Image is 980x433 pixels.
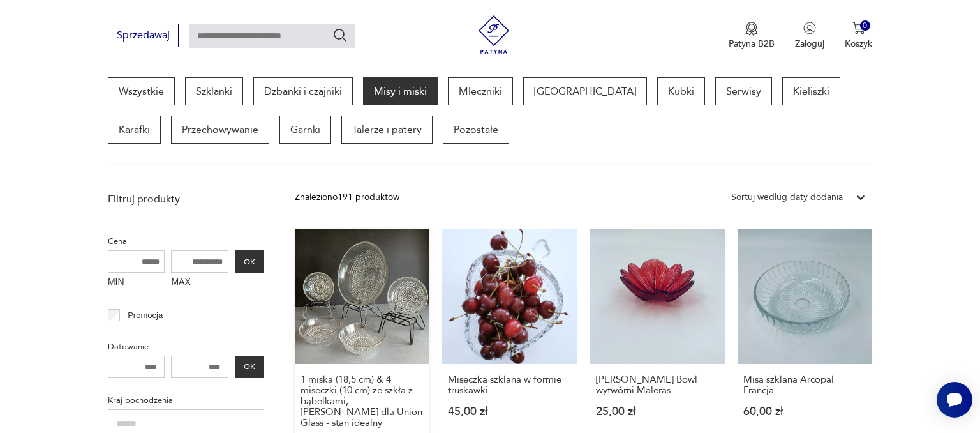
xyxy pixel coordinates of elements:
p: Zaloguj [795,38,824,50]
p: 25,00 zł [596,406,719,417]
p: Patyna B2B [729,38,775,50]
h3: [PERSON_NAME] Bowl wytwórni Maleras [596,374,719,396]
label: MAX [171,273,228,293]
a: Kubki [657,77,705,105]
a: Mleczniki [448,77,513,105]
p: Kraj pochodzenia [108,393,264,407]
iframe: Smartsupp widget button [937,382,972,418]
a: Talerze i patery [341,116,433,144]
p: Cena [108,234,264,248]
a: Szklanki [185,77,243,105]
a: Dzbanki i czajniki [253,77,353,105]
button: Szukaj [332,27,348,43]
div: Sortuj według daty dodania [731,190,843,204]
p: Promocja [128,308,163,323]
a: Garnki [279,116,331,144]
a: Ikona medaluPatyna B2B [729,22,775,50]
h3: 1 miska (18,5 cm) & 4 miseczki (10 cm) ze szkła z bąbelkami, [PERSON_NAME] dla Union Glass - stan... [301,374,424,429]
a: Wszystkie [108,77,175,105]
button: Sprzedawaj [108,24,179,47]
img: Ikona koszyka [852,22,865,34]
a: Kieliszki [782,77,840,105]
img: Ikonka użytkownika [803,22,816,34]
a: Sprzedawaj [108,32,179,41]
img: Ikona medalu [745,22,758,36]
a: Przechowywanie [171,116,269,144]
a: Serwisy [715,77,772,105]
button: Zaloguj [795,22,824,50]
a: Karafki [108,116,161,144]
a: [GEOGRAPHIC_DATA] [523,77,647,105]
p: Koszyk [845,38,872,50]
p: 45,00 zł [448,406,571,417]
button: Patyna B2B [729,22,775,50]
h3: Miseczka szklana w formie truskawki [448,374,571,396]
h3: Misa szklana Arcopal Francja [743,374,866,396]
div: Znaleziono 191 produktów [295,190,399,204]
button: OK [235,356,264,378]
p: Datowanie [108,340,264,354]
button: OK [235,250,264,273]
button: 0Koszyk [845,22,872,50]
p: Filtruj produkty [108,192,264,206]
label: MIN [108,273,165,293]
a: Misy i miski [363,77,438,105]
p: 60,00 zł [743,406,866,417]
img: Patyna - sklep z meblami i dekoracjami vintage [475,15,513,54]
div: 0 [860,20,871,31]
a: Pozostałe [443,116,509,144]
